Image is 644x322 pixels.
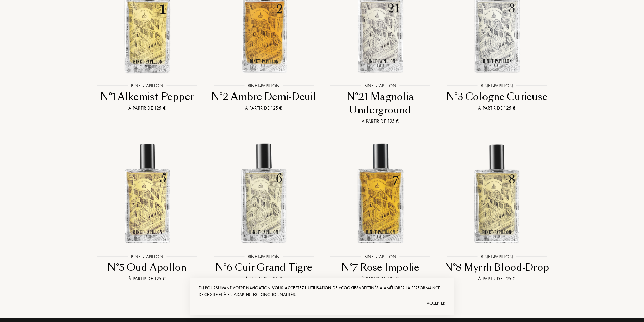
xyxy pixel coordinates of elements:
[211,141,316,246] img: N°6 Cuir Grand Tigre Binet Papillon
[477,82,516,89] div: Binet-Papillon
[325,261,436,274] div: N°7 Rose Impolie
[361,82,400,89] div: Binet-Papillon
[325,275,436,283] div: À partir de 125 €
[95,141,200,246] img: N°5 Oud Apollon Binet Papillon
[325,90,436,117] div: N°21 Magnolia Underground
[128,82,167,89] div: Binet-Papillon
[325,118,436,125] div: À partir de 125 €
[199,285,445,298] div: En poursuivant votre navigation, destinés à améliorer la performance de ce site et à en adapter l...
[92,105,203,112] div: À partir de 125 €
[89,133,205,291] a: N°5 Oud Apollon Binet PapillonBinet-PapillonN°5 Oud ApollonÀ partir de 125 €
[322,133,439,291] a: N°7 Rose Impolie Binet PapillonBinet-PapillonN°7 Rose ImpolieÀ partir de 125 €
[208,105,319,112] div: À partir de 125 €
[244,82,283,89] div: Binet-Papillon
[208,261,319,274] div: N°6 Cuir Grand Tigre
[272,285,361,291] span: vous acceptez l'utilisation de «cookies»
[361,253,400,260] div: Binet-Papillon
[441,105,552,112] div: À partir de 125 €
[205,133,322,291] a: N°6 Cuir Grand Tigre Binet PapillonBinet-PapillonN°6 Cuir Grand TigreÀ partir de 125 €
[92,261,203,274] div: N°5 Oud Apollon
[199,298,445,309] div: Accepter
[441,261,552,274] div: N°8 Myrrh Blood-Drop
[208,275,319,283] div: À partir de 125 €
[444,141,549,246] img: N°8 Myrrh Blood-Drop Binet Papillon
[92,275,203,283] div: À partir de 125 €
[328,141,433,246] img: N°7 Rose Impolie Binet Papillon
[244,253,283,260] div: Binet-Papillon
[92,90,203,103] div: N°1 Alkemist Pepper
[477,253,516,260] div: Binet-Papillon
[128,253,167,260] div: Binet-Papillon
[441,275,552,283] div: À partir de 125 €
[441,90,552,103] div: N°3 Cologne Curieuse
[208,90,319,103] div: N°2 Ambre Demi-Deuil
[439,133,555,291] a: N°8 Myrrh Blood-Drop Binet PapillonBinet-PapillonN°8 Myrrh Blood-DropÀ partir de 125 €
